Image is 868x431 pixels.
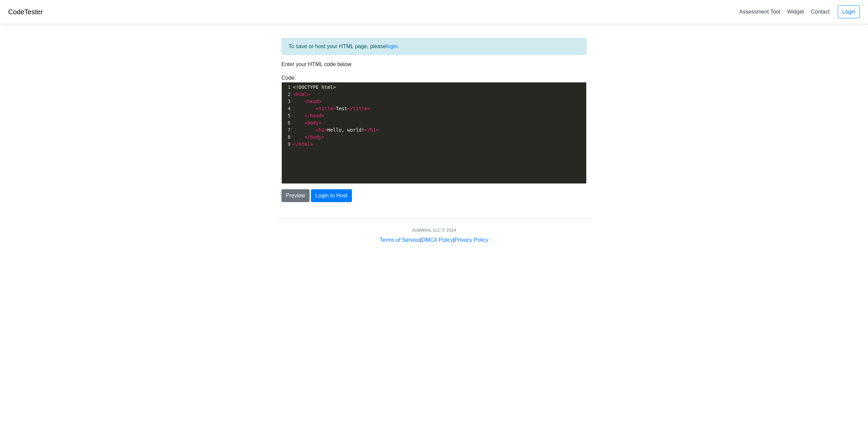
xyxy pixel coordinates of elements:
[281,38,587,55] div: To save or host your HTML page, please .
[353,106,367,111] span: title
[282,98,292,105] div: 3
[380,236,488,244] div: | |
[307,99,319,104] span: head
[370,127,376,133] span: h1
[282,134,292,141] div: 8
[319,120,321,125] span: >
[376,127,378,133] span: >
[311,189,352,202] button: Login to Host
[321,113,324,118] span: >
[316,127,318,133] span: <
[421,237,453,243] a: DMCA Policy
[293,84,336,90] span: <!DOCTYPE html>
[282,119,292,126] div: 6
[282,126,292,134] div: 7
[321,134,324,140] span: >
[282,84,292,91] div: 1
[808,6,832,17] a: Contact
[310,134,322,140] span: body
[316,106,318,111] span: <
[347,106,353,111] span: </
[307,92,310,97] span: >
[386,43,398,49] a: login
[293,141,299,147] span: </
[333,106,336,111] span: >
[281,189,310,202] button: Preview
[293,106,370,111] span: Test
[296,92,307,97] span: html
[319,99,321,104] span: >
[282,141,292,148] div: 9
[324,127,327,133] span: >
[367,106,370,111] span: >
[282,105,292,112] div: 4
[319,127,324,133] span: h1
[319,106,333,111] span: title
[364,127,370,133] span: </
[304,99,307,104] span: <
[304,120,307,125] span: <
[276,74,592,184] div: Code:
[412,227,456,233] div: AcidWorx, LLC © 2024
[282,112,292,119] div: 5
[380,237,420,243] a: Terms of Service
[310,141,313,147] span: >
[299,141,310,147] span: html
[455,237,489,243] a: Privacy Policy
[784,6,807,17] a: Widget
[307,120,319,125] span: body
[736,6,783,17] a: Assessment Tool
[838,5,860,18] a: Login
[304,113,310,118] span: </
[304,134,310,140] span: </
[282,91,292,98] div: 2
[310,113,322,118] span: head
[293,127,379,133] span: Hello, world!
[293,92,296,97] span: <
[281,60,587,68] p: Enter your HTML code below
[8,8,43,16] a: CodeTester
